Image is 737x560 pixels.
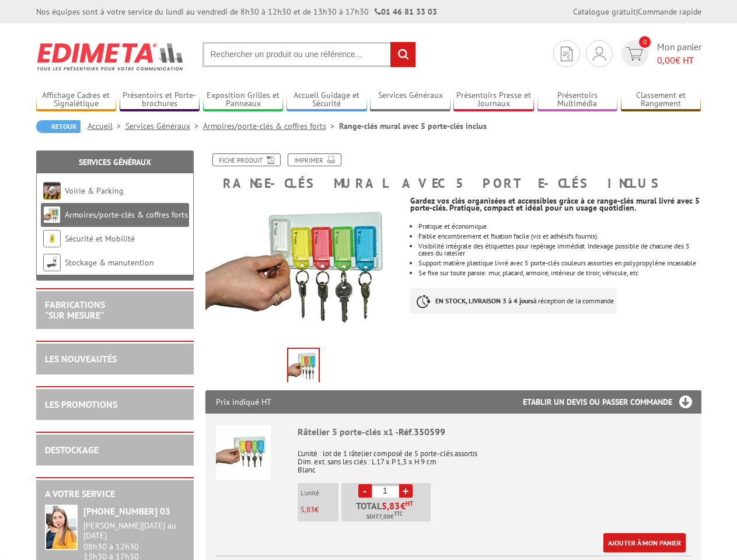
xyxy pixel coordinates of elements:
a: Ajouter à mon panier [603,533,686,552]
p: Prix indiqué HT [216,390,271,414]
img: porte_cles_350599.jpg [205,196,402,343]
span: Mon panier [657,40,701,67]
a: Présentoirs Multimédia [537,90,618,110]
a: Fiche produit [212,153,281,166]
li: Visibilité intégrale des étiquettes pour repérage immédiat. Indexage possible de chacune des 5 ca... [418,243,701,257]
p: Total [344,501,431,521]
p: Se fixe sur toute paroie: mur, placard, armoire, intérieur de tiroir, véhicule, etc [418,269,701,276]
a: LES NOUVEAUTÉS [45,353,117,365]
sup: TTC [394,510,403,517]
span: Réf.350599 [399,426,445,437]
a: Classement et Rangement [621,90,701,110]
img: Sécurité et Mobilité [43,230,61,247]
span: 0 [639,36,651,48]
img: Voirie & Parking [43,182,61,199]
a: Sécurité et Mobilité [65,233,135,244]
span: 7,00 [379,512,390,521]
a: DESTOCKAGE [45,444,99,456]
span: € [400,501,406,510]
a: + [399,484,413,498]
a: devis rapide 0 Mon panier 0,00€ HT [619,40,701,67]
h3: Etablir un devis ou passer commande [523,390,701,414]
input: Rechercher un produit ou une référence... [202,42,416,67]
h2: A votre service [45,489,185,499]
a: Présentoirs Presse et Journaux [453,90,534,110]
a: Présentoirs et Porte-brochures [120,90,200,110]
input: rechercher [390,42,415,67]
a: Armoires/porte-clés & coffres forts [65,209,188,220]
p: L'unité [301,489,338,497]
img: devis rapide [593,47,606,61]
img: devis rapide [626,47,643,61]
a: Exposition Grilles et Panneaux [203,90,284,110]
strong: [PHONE_NUMBER] 03 [83,505,170,517]
a: Services Généraux [370,90,450,110]
a: Commande rapide [638,6,701,17]
div: Nos équipes sont à votre service du lundi au vendredi de 8h30 à 12h30 et de 13h30 à 17h30 [36,6,437,17]
span: Soit € [366,512,403,521]
p: L'unité : lot de 1 râtelier composé de 5 porte-clés assortis Dim. ext. sans les clés : L 17 x P 1... [298,442,691,474]
li: Support matière plastique livré avec 5 porte-clés couleurs assorties en polypropylène incassable [418,260,701,267]
p: € [301,506,338,514]
img: Edimeta [36,35,185,78]
li: Pratique et économique [418,223,701,230]
img: widget-service.jpg [45,505,78,550]
img: Armoires/porte-clés & coffres forts [43,206,61,223]
a: - [358,484,372,498]
div: | [573,6,701,17]
a: Accueil [88,121,125,131]
sup: HT [406,499,413,508]
li: Range-clés mural avec 5 porte-clés inclus [339,120,487,132]
a: Accueil Guidage et Sécurité [287,90,367,110]
a: FABRICATIONS"Sur Mesure" [45,299,105,321]
span: 0,00 [657,54,675,66]
a: Catalogue gratuit [573,6,636,17]
img: porte_cles_350599.jpg [288,349,319,385]
a: Voirie & Parking [65,185,124,196]
li: Faible encombrement et fixation facile (vis et adhésifs fournis). [418,233,701,240]
a: Armoires/porte-clés & coffres forts [203,121,339,131]
div: Râtelier 5 porte-clés x1 - [298,425,691,439]
strong: EN STOCK, LIVRAISON 3 à 4 jours [435,296,533,305]
a: LES PROMOTIONS [45,398,117,410]
strong: Gardez vos clés organisées et accessibles grâce à ce range-clés mural livré avec 5 porte-clés. Pr... [410,195,700,213]
img: Stockage & manutention [43,254,61,271]
img: Râtelier 5 porte-clés x1 [216,425,271,480]
a: Retour [36,120,81,133]
span: 5,83 [382,501,400,510]
span: € HT [657,54,701,67]
span: 5,83 [301,505,315,514]
a: Affichage Cadres et Signalétique [36,90,117,110]
strong: 01 46 81 33 03 [375,6,437,17]
a: Stockage & manutention [65,257,154,268]
p: à réception de la commande [410,288,617,314]
div: [PERSON_NAME][DATE] au [DATE] [83,521,185,541]
a: Imprimer [288,153,341,166]
img: devis rapide [561,47,572,61]
a: Services Généraux [125,121,203,131]
a: Services Généraux [79,157,151,167]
